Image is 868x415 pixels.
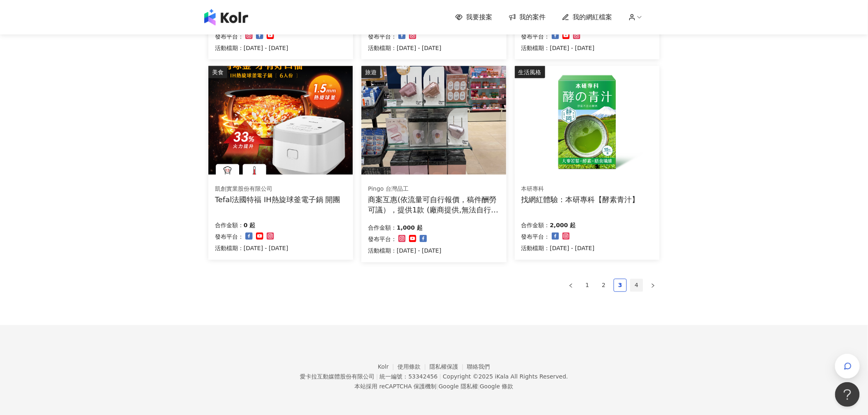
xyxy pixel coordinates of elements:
[368,195,500,215] div: 商案互惠(依流量可自行報價，稿件酬勞可議），提供1款 (廠商提供,無法自行選擇顏色)
[521,221,550,230] p: 合作金額：
[397,223,423,233] p: 1,000 起
[368,246,441,256] p: 活動檔期：[DATE] - [DATE]
[368,32,397,41] p: 發布平台：
[354,382,513,392] span: 本站採用 reCAPTCHA 保護機制
[300,374,375,380] div: 愛卡拉互動媒體股份有限公司
[569,283,573,288] span: left
[646,279,660,292] li: Next Page
[398,364,430,370] a: 使用條款
[564,279,578,292] li: Previous Page
[429,364,467,370] a: 隱私權保護
[509,13,546,22] a: 我的案件
[380,374,438,380] div: 統一編號：53342456
[455,13,492,22] a: 我要接案
[439,383,478,390] a: Google 隱私權
[443,374,568,380] div: Copyright © 2025 All Rights Reserved.
[361,66,506,175] img: Pingo 台灣品工 TRAVEL Qmini 2.0奈米負離子極輕吹風機
[215,232,244,242] p: 發布平台：
[215,32,244,41] p: 發布平台：
[515,66,545,78] div: 生活風格
[215,195,340,205] div: Tefal法國特福 IH熱旋球釜電子鍋 開團
[478,383,480,390] span: |
[581,279,594,292] a: 1
[480,383,514,390] a: Google 條款
[466,13,492,22] span: 我要接案
[581,279,594,292] li: 1
[521,195,640,205] div: 找網紅體驗：本研專科【酵素青汁】
[467,364,490,370] a: 聯絡我們
[368,185,499,194] div: Pingo 台灣品工
[646,279,660,292] button: right
[208,66,353,175] img: Tefal法國特福 IH熱旋球釜電子鍋 開團
[439,374,441,380] span: |
[244,221,256,230] p: 0 起
[515,66,659,175] img: 酵素青汁
[368,43,441,53] p: 活動檔期：[DATE] - [DATE]
[598,279,610,292] a: 2
[564,279,578,292] button: left
[550,221,576,230] p: 2,000 起
[368,223,397,233] p: 合作金額：
[437,383,439,390] span: |
[521,32,550,41] p: 發布平台：
[376,374,378,380] span: |
[204,9,248,25] img: logo
[521,232,550,242] p: 發布平台：
[614,279,626,292] a: 3
[495,374,509,380] a: iKala
[630,279,643,292] a: 4
[215,43,288,53] p: 活動檔期：[DATE] - [DATE]
[519,13,546,22] span: 我的案件
[521,244,595,253] p: 活動檔期：[DATE] - [DATE]
[651,283,656,288] span: right
[215,185,340,194] div: 凱創實業股份有限公司
[562,13,612,22] a: 我的網紅檔案
[378,364,397,370] a: Kolr
[597,279,610,292] li: 2
[215,221,244,230] p: 合作金額：
[361,66,380,78] div: 旅遊
[614,279,627,292] li: 3
[573,13,612,22] span: 我的網紅檔案
[368,235,397,244] p: 發布平台：
[521,185,640,194] div: 本研專科
[521,43,595,53] p: 活動檔期：[DATE] - [DATE]
[835,382,860,407] iframe: Help Scout Beacon - Open
[208,66,227,78] div: 美食
[215,244,288,253] p: 活動檔期：[DATE] - [DATE]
